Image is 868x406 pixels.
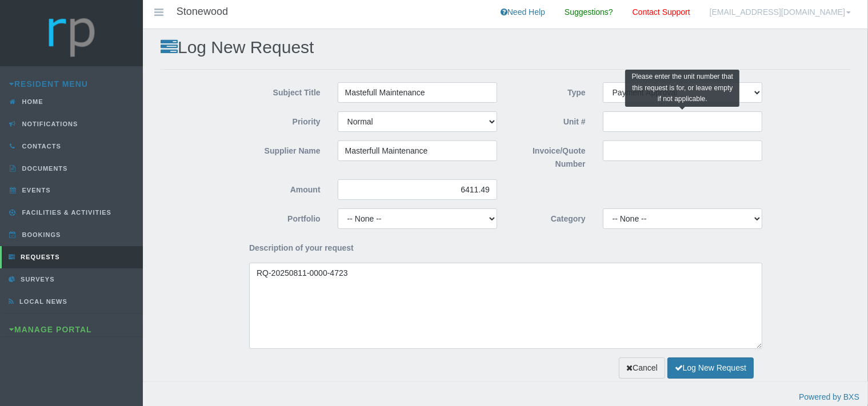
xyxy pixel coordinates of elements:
[241,179,329,196] label: Amount
[506,208,594,226] label: Category
[18,254,60,260] span: Requests
[19,209,111,216] span: Facilities & Activities
[18,276,54,283] span: Surveys
[9,325,92,334] a: Manage Portal
[19,120,78,127] span: Notifications
[506,140,594,171] label: Invoice/Quote Number
[241,238,362,255] label: Description of your request
[19,165,68,172] span: Documents
[9,79,88,89] a: Resident Menu
[17,298,67,305] span: Local News
[506,82,594,99] label: Type
[19,187,51,194] span: Events
[799,392,859,401] a: Powered by BXS
[619,357,665,379] a: Cancel
[506,111,594,128] label: Unit #
[19,231,61,238] span: Bookings
[241,82,329,99] label: Subject Title
[177,6,228,18] h4: Stonewood
[161,38,851,57] h2: Log New Request
[241,111,329,128] label: Priority
[241,140,329,158] label: Supplier Name
[667,357,754,379] button: Log New Request
[625,70,739,107] div: Please enter the unit number that this request is for, or leave empty if not applicable.
[241,208,329,226] label: Portfolio
[19,98,43,105] span: Home
[19,143,61,150] span: Contacts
